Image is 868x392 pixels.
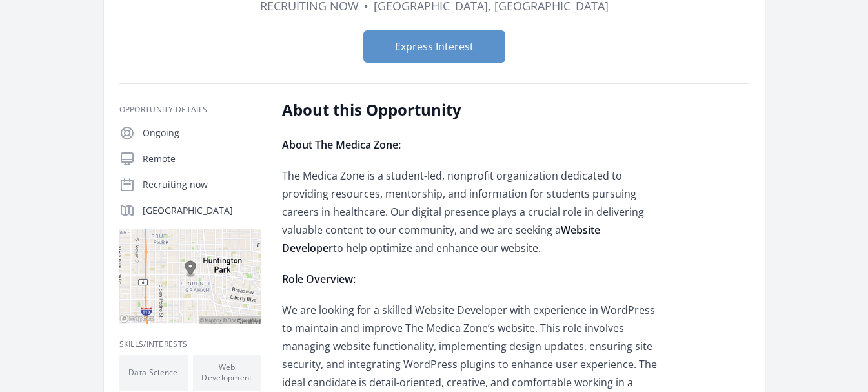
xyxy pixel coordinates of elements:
strong: About The Medica Zone: [282,138,401,152]
li: Data Science [119,355,188,391]
p: Recruiting now [143,178,261,191]
strong: Role Overview: [282,272,356,286]
p: The Medica Zone is a student-led, nonprofit organization dedicated to providing resources, mentor... [282,167,660,257]
h3: Opportunity Details [119,105,261,115]
button: Express Interest [363,30,505,63]
li: Web Development [193,355,261,391]
img: Map [119,229,261,324]
p: Remote [143,152,261,165]
h2: About this Opportunity [282,99,660,120]
h3: Skills/Interests [119,339,261,349]
p: Ongoing [143,127,261,139]
p: [GEOGRAPHIC_DATA] [143,204,261,217]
